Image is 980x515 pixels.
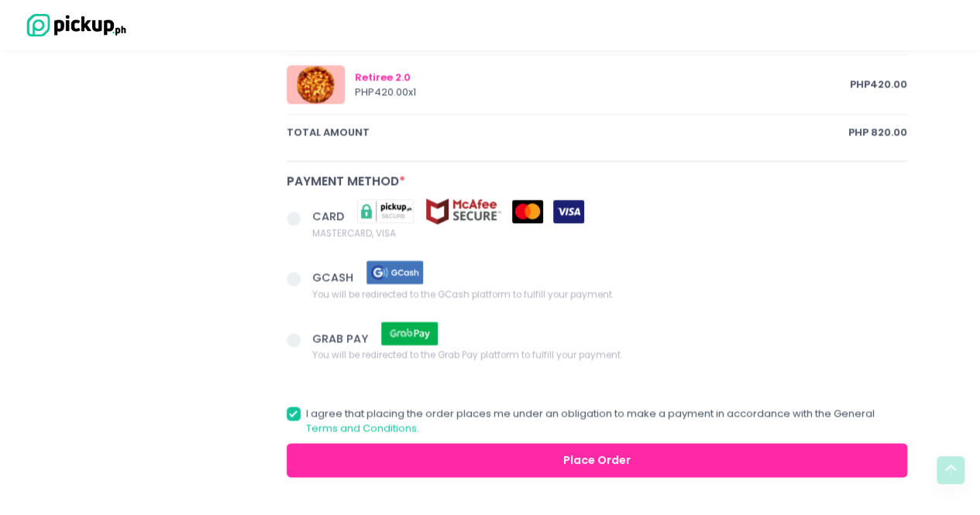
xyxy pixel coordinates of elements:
[306,421,417,435] a: Terms and Conditions
[848,125,907,140] span: PHP 820.00
[312,225,584,240] span: MASTERCARD, VISA
[312,208,347,224] span: CARD
[287,172,908,190] div: Payment Method
[553,200,584,223] img: visa
[371,320,449,347] img: grab pay
[347,197,425,225] img: pickupsecure
[312,270,356,285] span: GCASH
[287,125,849,140] span: total amount
[850,77,907,92] span: PHP 420.00
[355,70,851,85] div: Retiree 2.0
[287,443,908,478] button: Place Order
[312,330,371,345] span: GRAB PAY
[312,286,614,301] span: You will be redirected to the GCash platform to fulfill your payment.
[287,406,908,436] label: I agree that placing the order places me under an obligation to make a payment in accordance with...
[356,259,434,286] img: gcash
[425,197,502,225] img: mcafee-secure
[312,347,622,362] span: You will be redirected to the Grab Pay platform to fulfill your payment.
[19,12,128,39] img: logo
[512,200,543,223] img: mastercard
[355,84,851,100] div: PHP 420.00 x 1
